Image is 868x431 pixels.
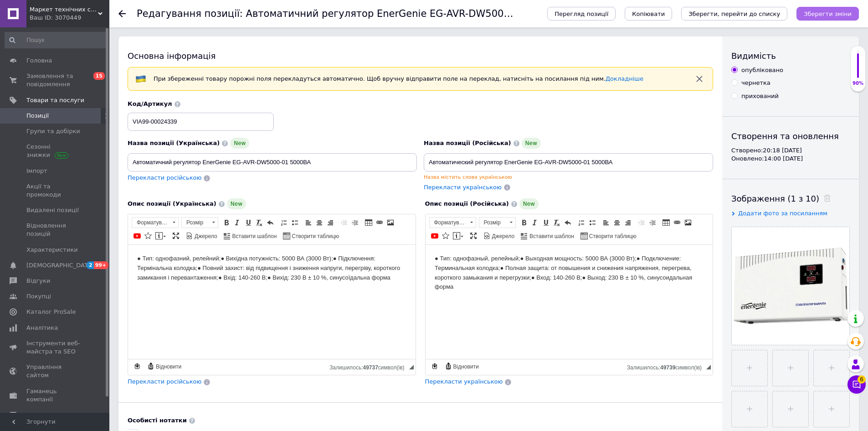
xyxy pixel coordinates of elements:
[303,218,313,228] a: По лівому краю
[26,72,84,88] span: Замовлення та повідомлення
[132,231,142,241] a: Додати відео з YouTube
[519,218,529,228] a: Жирний (Ctrl+B)
[576,218,586,228] a: Вставити/видалити нумерований список
[425,200,509,207] span: Опис позиції (Російська)
[519,198,539,209] span: New
[741,79,770,87] div: чернетка
[30,14,109,22] div: Ваш ID: 3070449
[601,218,611,228] a: По лівому краю
[232,218,242,228] a: Курсив (Ctrl+I)
[26,112,49,120] span: Позиції
[625,7,672,21] button: Копіювати
[847,375,866,394] button: Чат з покупцем6
[128,100,172,107] span: Код/Артикул
[128,200,216,207] span: Опис позиції (Українська)
[424,174,713,181] div: Назва містить слова українською
[541,218,551,228] a: Підкреслений (Ctrl+U)
[154,363,181,371] span: Відновити
[409,365,414,369] span: Потягніть для зміни розмірів
[230,138,249,149] span: New
[647,218,657,228] a: Збільшити відступ
[128,153,417,171] input: Наприклад, H&M жіноча сукня зелена 38 розмір вечірня максі з блискітками
[221,218,231,228] a: Жирний (Ctrl+B)
[5,32,108,48] input: Пошук
[128,378,201,385] span: Перекласти російською
[547,7,616,21] button: Перегляд позиції
[87,261,94,269] span: 2
[555,10,608,17] span: Перегляд позиції
[563,218,573,228] a: Повернути (Ctrl+Z)
[26,411,50,419] span: Маркет
[290,233,339,240] span: Створити таблицю
[672,218,682,228] a: Вставити/Редагувати посилання (Ctrl+L)
[552,218,562,228] a: Видалити форматування
[26,246,78,254] span: Характеристики
[132,217,179,228] a: Форматування
[612,218,622,228] a: По центру
[528,233,574,240] span: Вставити шаблон
[231,233,277,240] span: Вставити шаблон
[796,7,859,21] button: Зберегти зміни
[30,5,98,14] span: Маркет технічних систем безпеки "BezpekA-Company"
[632,10,665,17] span: Копіювати
[661,218,671,228] a: Таблиця
[26,292,51,301] span: Покупці
[468,231,478,241] a: Максимізувати
[606,75,643,82] a: Докладніше
[425,378,503,385] span: Перекласти українською
[171,231,181,241] a: Максимізувати
[429,217,476,228] a: Форматування
[530,218,540,228] a: Курсив (Ctrl+I)
[738,210,827,217] span: Додати фото за посиланням
[329,362,409,371] div: Кiлькiсть символiв
[731,146,850,155] div: Створено: 20:18 [DATE]
[128,245,416,359] iframe: Редактор, 54860800-FD6F-474A-9436-B2287F38EE6F
[660,364,675,371] span: 49739
[519,231,575,241] a: Вставити шаблон
[430,231,440,241] a: Додати відео з YouTube
[479,218,507,228] span: Розмір
[26,143,84,159] span: Сезонні знижки
[850,46,866,92] div: 90% Якість заповнення
[731,50,850,62] div: Видимість
[741,92,779,100] div: прихований
[26,277,50,285] span: Відгуки
[325,218,335,228] a: По правому краю
[26,363,84,379] span: Управління сайтом
[26,167,47,175] span: Імпорт
[683,218,693,228] a: Зображення
[279,218,289,228] a: Вставити/видалити нумерований список
[185,231,219,241] a: Джерело
[132,361,142,371] a: Зробити резервну копію зараз
[182,218,209,228] span: Розмір
[731,155,850,163] div: Оновлено: 14:00 [DATE]
[118,10,126,17] div: Повернутися назад
[93,72,105,80] span: 15
[385,218,395,228] a: Зображення
[627,362,706,371] div: Кiлькiсть символiв
[491,233,515,240] span: Джерело
[26,339,84,356] span: Інструменти веб-майстра та SEO
[858,374,866,382] span: 6
[26,206,79,214] span: Видалені позиції
[441,231,451,241] a: Вставити іконку
[254,218,264,228] a: Видалити форматування
[154,231,167,241] a: Вставити повідомлення
[143,231,153,241] a: Вставити іконку
[579,231,638,241] a: Створити таблицю
[128,417,187,424] b: Особисті нотатки
[637,218,647,228] a: Зменшити відступ
[26,57,52,65] span: Головна
[26,324,58,332] span: Аналітика
[132,218,169,228] span: Форматування
[94,261,109,269] span: 99+
[243,218,253,228] a: Підкреслений (Ctrl+U)
[482,231,516,241] a: Джерело
[424,140,511,146] span: Назва позиції (Російська)
[350,218,360,228] a: Збільшити відступ
[265,218,275,228] a: Повернути (Ctrl+Z)
[154,75,643,82] span: При збереженні товару порожні поля перекладуться автоматично. Щоб вручну відправити поле на перек...
[426,245,713,359] iframe: Редактор, 9B5E2ABE-B86F-4C12-85F3-F0ED42FAA85C
[193,233,217,240] span: Джерело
